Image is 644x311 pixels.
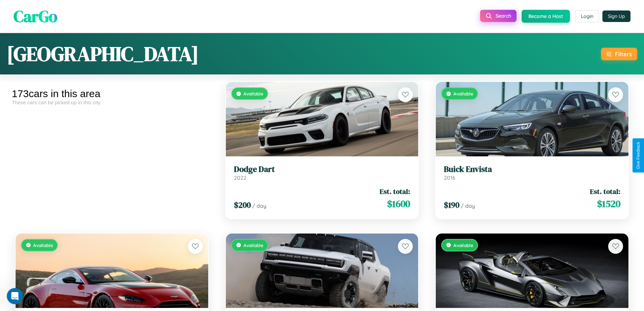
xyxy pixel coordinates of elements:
span: 2022 [234,174,246,181]
span: Available [453,91,473,96]
div: Filters [615,50,632,58]
span: / day [461,202,475,209]
button: Filters [601,48,637,60]
span: 2016 [444,174,455,181]
button: Become a Host [522,10,570,23]
button: Search [480,10,517,22]
span: Est. total: [380,186,410,196]
h3: Buick Envista [444,164,620,174]
span: Est. total: [590,186,620,196]
span: $ 1520 [597,197,620,210]
iframe: Intercom live chat [7,288,23,304]
button: Login [575,10,599,22]
a: Dodge Dart2022 [234,164,410,181]
span: $ 190 [444,199,459,210]
button: Sign Up [602,10,630,22]
span: Available [243,242,263,248]
div: 173 cars in this area [12,88,212,99]
h1: [GEOGRAPHIC_DATA] [7,40,199,68]
h3: Dodge Dart [234,164,410,174]
div: Give Feedback [636,142,641,169]
span: $ 1600 [387,197,410,210]
a: Buick Envista2016 [444,164,620,181]
span: $ 200 [234,199,251,210]
div: These cars can be picked up in this city. [12,99,212,105]
span: / day [252,202,266,209]
span: Available [243,91,263,96]
span: Available [453,242,473,248]
span: CarGo [14,5,57,27]
span: Search [496,13,511,19]
span: Available [33,242,53,248]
